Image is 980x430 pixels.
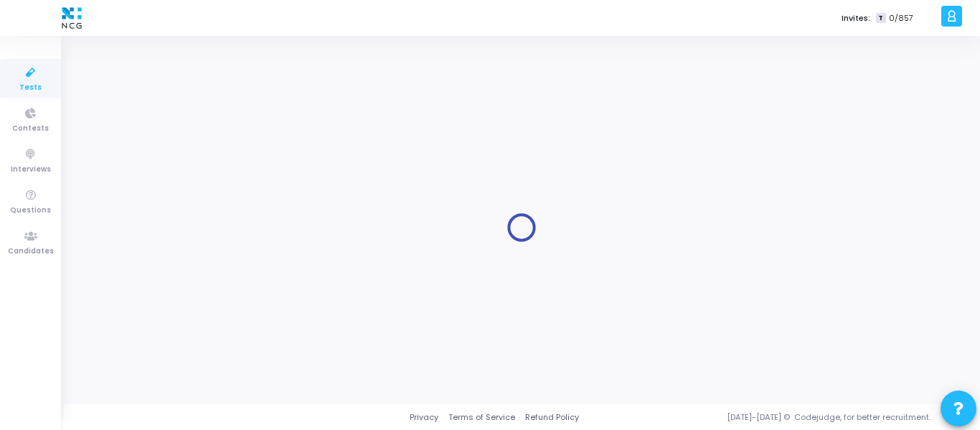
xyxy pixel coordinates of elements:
[525,411,579,424] a: Refund Policy
[876,13,885,24] span: T
[19,82,42,94] span: Tests
[889,12,913,24] span: 0/857
[11,164,51,176] span: Interviews
[410,411,438,424] a: Privacy
[8,246,54,258] span: Candidates
[10,205,51,217] span: Questions
[12,123,49,135] span: Contests
[58,4,85,32] img: logo
[842,12,870,24] label: Invites:
[448,411,515,424] a: Terms of Service
[579,411,962,424] div: [DATE]-[DATE] © Codejudge, for better recruitment.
